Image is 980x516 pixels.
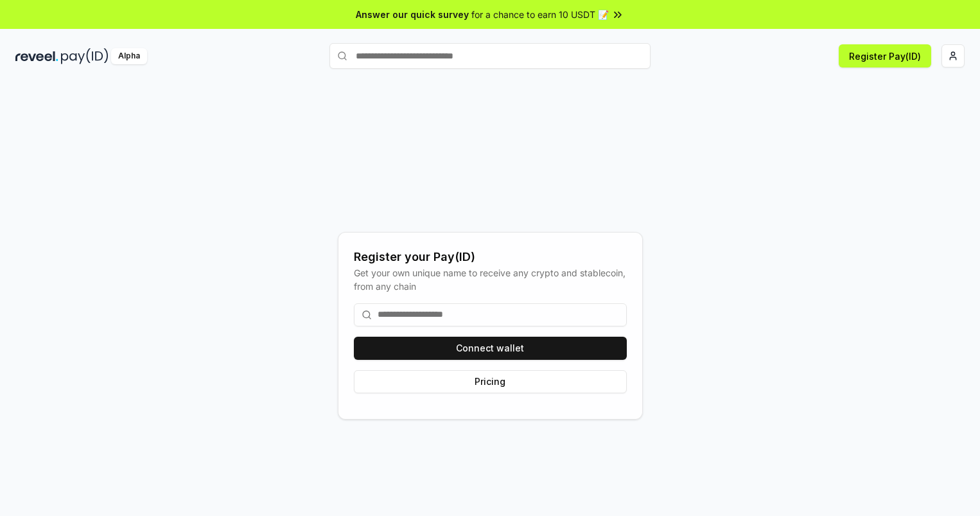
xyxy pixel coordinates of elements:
img: reveel_dark [15,48,58,64]
button: Pricing [354,370,627,393]
div: Register your Pay(ID) [354,248,627,266]
span: Answer our quick survey [356,8,469,21]
div: Get your own unique name to receive any crypto and stablecoin, from any chain [354,266,627,293]
span: for a chance to earn 10 USDT 📝 [471,8,609,21]
div: Alpha [111,48,147,64]
button: Register Pay(ID) [839,44,931,67]
button: Connect wallet [354,337,627,360]
img: pay_id [61,48,109,64]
